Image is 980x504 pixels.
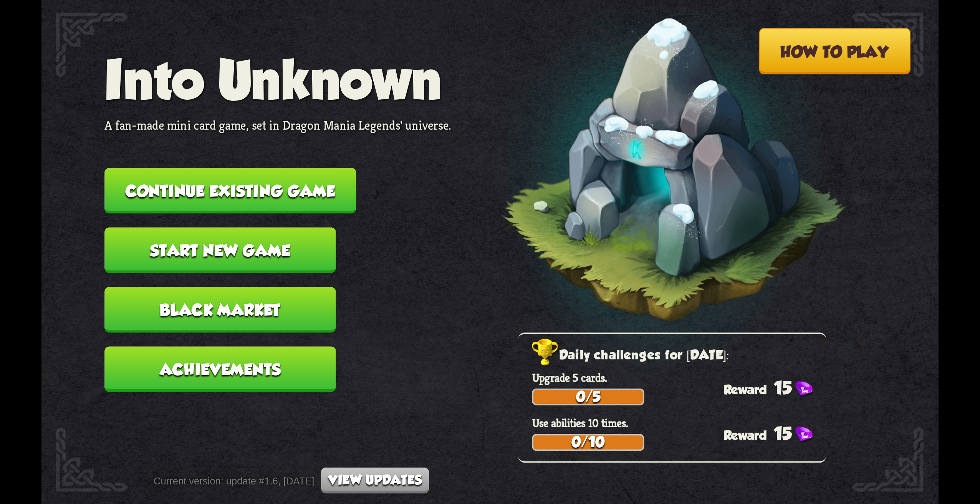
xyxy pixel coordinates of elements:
p: Use abilities 10 times. [532,416,827,430]
button: How to play [759,28,910,74]
button: Continue existing game [104,168,356,214]
button: Achievements [104,346,336,392]
div: 0/5 [533,390,643,404]
button: Start new game [104,227,336,273]
div: 15 [723,378,826,398]
div: 15 [723,423,826,443]
button: Black Market [104,287,336,333]
div: 0/10 [533,435,643,450]
button: View updates [321,468,429,494]
p: Upgrade 5 cards. [532,370,827,385]
img: Golden_Trophy_Icon.png [532,339,560,367]
h2: Daily challenges for [DATE]: [532,344,827,367]
h1: Into Unknown [104,49,451,110]
p: A fan-made mini card game, set in Dragon Mania Legends' universe. [104,117,451,133]
div: Current version: update #1.6, [DATE] [154,468,429,494]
